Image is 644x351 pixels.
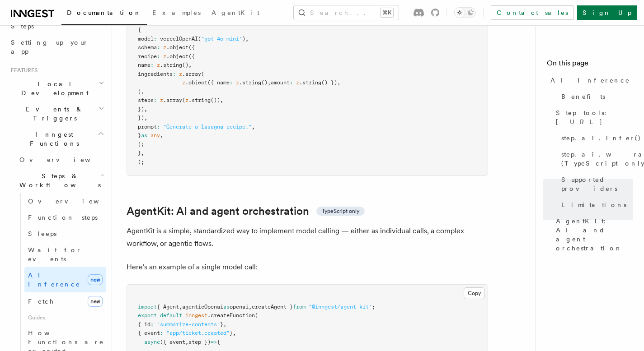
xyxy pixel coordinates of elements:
span: "app/ticket.created" [166,330,230,336]
span: inngest [185,312,207,319]
span: z [160,97,163,103]
span: : [150,321,154,328]
span: : [154,36,157,42]
span: ({ event [160,339,185,345]
span: : [154,97,157,103]
p: Here's an example of a single model call: [127,261,488,273]
span: .string [239,79,261,86]
span: : [230,79,233,86]
span: ( [201,71,204,77]
span: z [296,79,299,86]
span: .object [166,44,188,51]
span: , [337,79,340,86]
a: step.ai.wrap() (TypeScript only) [558,146,633,171]
span: z [179,71,182,77]
span: recipe [138,53,157,60]
span: vercelOpenAI [160,36,198,42]
span: ( [182,97,185,103]
span: ingredients [138,71,173,77]
span: Documentation [67,9,141,16]
span: createAgent } [252,304,293,310]
span: .array [163,97,182,103]
button: Local Development [7,76,106,101]
button: Copy [464,287,485,299]
span: ( [255,312,258,319]
span: ); [138,141,144,148]
p: AgentKit is a simple, standardized way to implement model calling — either as individual calls, a... [127,225,488,250]
span: any [150,132,160,139]
span: , [220,97,223,103]
span: { Agent [157,304,179,310]
span: Benefits [561,92,605,101]
kbd: ⌘K [381,8,393,17]
span: schema [138,44,157,51]
span: step }) [188,339,211,345]
span: ()) [211,97,220,103]
span: , [160,132,163,139]
a: Function steps [24,209,106,226]
span: z [182,79,185,86]
span: ({ [188,44,195,51]
span: , [141,150,144,156]
button: Inngest Functions [7,126,106,152]
span: ({ [188,53,195,60]
span: ) [138,88,141,95]
span: : [150,62,154,68]
span: model [138,36,154,42]
span: }) [138,115,144,121]
span: step.ai.infer() [561,134,641,143]
span: export [138,312,157,319]
span: : [157,53,160,60]
button: Events & Triggers [7,101,106,126]
span: .object [185,79,207,86]
span: } [138,150,141,156]
span: { id [138,321,150,328]
span: () [261,79,268,86]
span: prompt [138,124,157,130]
span: Step tools: [URL] [556,108,633,126]
span: Setting up your app [11,39,89,55]
span: }) [138,106,144,112]
span: , [233,330,236,336]
span: { [138,27,141,33]
span: : [290,79,293,86]
a: Limitations [558,197,633,213]
a: Benefits [558,88,633,105]
a: Setting up your app [7,34,106,60]
a: Examples [147,3,206,24]
a: AI Inference [547,72,633,88]
a: Step tools: [URL] [552,105,633,130]
h4: On this page [547,58,633,72]
span: ( [198,36,201,42]
span: amount [271,79,290,86]
span: ) [242,36,245,42]
span: openai [230,304,249,310]
span: .createFunction [207,312,255,319]
a: Wait for events [24,242,106,267]
button: Steps & Workflows [16,168,106,193]
span: z [185,97,188,103]
span: () }) [321,79,337,86]
a: Overview [16,152,106,168]
a: AgentKit [206,3,265,24]
span: from [293,304,306,310]
span: , [188,62,192,68]
span: .string [188,97,211,103]
span: z [163,53,166,60]
span: : [157,44,160,51]
span: Overview [19,156,113,163]
a: Contact sales [491,5,573,20]
span: , [252,124,255,130]
a: Documentation [61,3,147,25]
span: => [211,339,217,345]
span: , [245,36,249,42]
span: z [236,79,239,86]
span: , [179,304,182,310]
span: .string [299,79,321,86]
span: Local Development [7,79,99,97]
a: AgentKit: AI and agent orchestrationTypeScript only [127,205,365,217]
span: "gpt-4o-mini" [201,36,242,42]
span: Guides [24,310,106,325]
span: Function steps [28,214,98,221]
button: Search...⌘K [294,5,399,20]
